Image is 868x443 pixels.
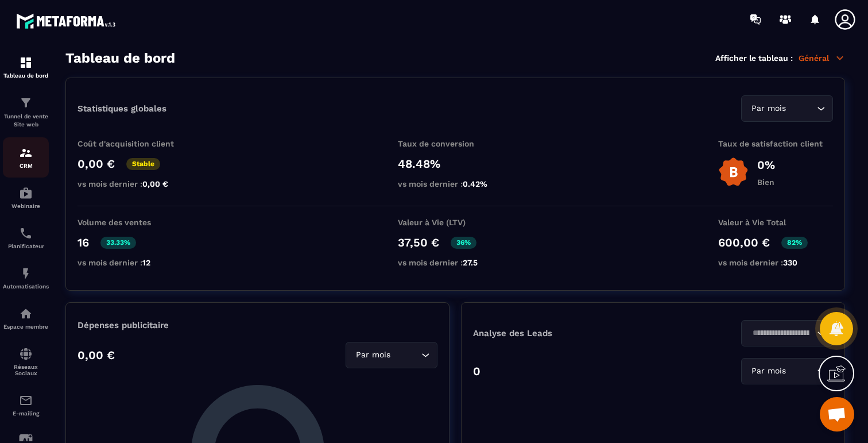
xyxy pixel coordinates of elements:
p: Espace membre [3,323,49,330]
span: 27.5 [463,258,478,267]
span: 12 [142,258,150,267]
p: CRM [3,163,49,169]
img: formation [19,146,33,160]
h3: Tableau de bord [65,50,175,66]
p: Planificateur [3,243,49,249]
img: scheduler [19,226,33,240]
p: Tunnel de vente Site web [3,113,49,129]
p: Webinaire [3,203,49,209]
img: automations [19,307,33,321]
p: Statistiques globales [77,103,166,114]
p: Coût d'acquisition client [77,139,192,148]
p: 16 [77,236,89,249]
p: Général [799,53,845,63]
a: automationsautomationsEspace membre [3,298,49,338]
p: Valeur à Vie (LTV) [398,218,513,227]
div: Ouvrir le chat [820,397,854,432]
p: vs mois dernier : [718,258,833,267]
a: automationsautomationsWebinaire [3,178,49,218]
a: social-networksocial-networkRéseaux Sociaux [3,338,49,385]
p: 33.33% [100,237,136,249]
p: Taux de satisfaction client [718,139,833,148]
p: 36% [451,237,476,249]
p: Tableau de bord [3,72,49,79]
a: emailemailE-mailing [3,385,49,425]
p: 48.48% [398,157,513,171]
span: 0.42% [463,179,487,188]
a: formationformationTableau de bord [3,47,49,87]
p: Volume des ventes [77,218,192,227]
p: Analyse des Leads [473,328,653,338]
p: 0% [757,158,775,172]
p: Valeur à Vie Total [718,218,833,227]
img: automations [19,186,33,200]
p: Stable [126,158,160,170]
p: 600,00 € [718,236,770,249]
img: b-badge-o.b3b20ee6.svg [718,157,749,187]
a: automationsautomationsAutomatisations [3,258,49,298]
p: vs mois dernier : [77,258,192,267]
input: Search for option [393,349,418,361]
input: Search for option [749,327,814,340]
a: formationformationTunnel de vente Site web [3,87,49,137]
p: 0,00 € [77,157,115,171]
div: Search for option [741,95,833,122]
p: Bien [757,178,775,187]
p: E-mailing [3,410,49,417]
span: 0,00 € [142,179,168,188]
p: vs mois dernier : [398,179,513,188]
span: Par mois [749,365,788,377]
img: email [19,394,33,407]
input: Search for option [788,102,814,115]
p: Taux de conversion [398,139,513,148]
p: Automatisations [3,283,49,290]
p: 37,50 € [398,236,439,249]
img: formation [19,96,33,110]
p: 0 [473,364,480,378]
span: Par mois [353,349,393,361]
a: formationformationCRM [3,137,49,178]
img: formation [19,56,33,70]
p: vs mois dernier : [398,258,513,267]
span: Par mois [749,102,788,115]
img: social-network [19,347,33,361]
div: Search for option [741,358,833,384]
p: Afficher le tableau : [715,53,793,63]
a: schedulerschedulerPlanificateur [3,218,49,258]
div: Search for option [741,320,833,346]
p: vs mois dernier : [77,179,192,188]
span: 330 [783,258,797,267]
p: Dépenses publicitaire [77,320,437,330]
p: 82% [781,237,808,249]
div: Search for option [346,342,437,368]
p: 0,00 € [77,348,115,362]
p: Réseaux Sociaux [3,364,49,376]
img: automations [19,267,33,280]
input: Search for option [788,365,814,377]
img: logo [16,10,119,32]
